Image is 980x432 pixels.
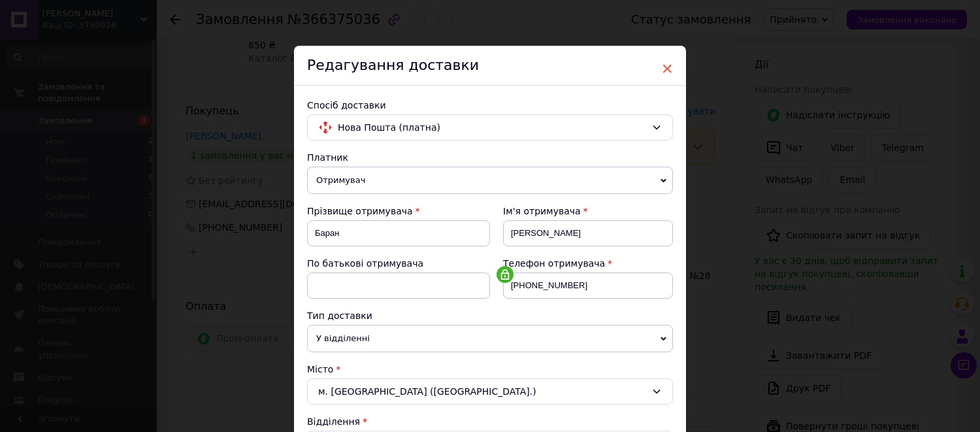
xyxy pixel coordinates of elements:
[307,99,673,112] div: Спосіб доставки
[503,206,581,216] span: Ім'я отримувача
[307,325,673,352] span: У відділенні
[307,363,673,376] div: Місто
[307,415,673,428] div: Відділення
[307,310,372,321] span: Тип доставки
[307,152,348,163] span: Платник
[503,273,673,299] input: +380
[307,167,673,194] span: Отримувач
[661,58,673,80] span: ×
[338,120,646,135] span: Нова Пошта (платна)
[307,206,413,216] span: Прізвище отримувача
[294,46,686,86] div: Редагування доставки
[307,378,673,405] div: м. [GEOGRAPHIC_DATA] ([GEOGRAPHIC_DATA].)
[503,258,605,269] span: Телефон отримувача
[307,258,423,269] span: По батькові отримувача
